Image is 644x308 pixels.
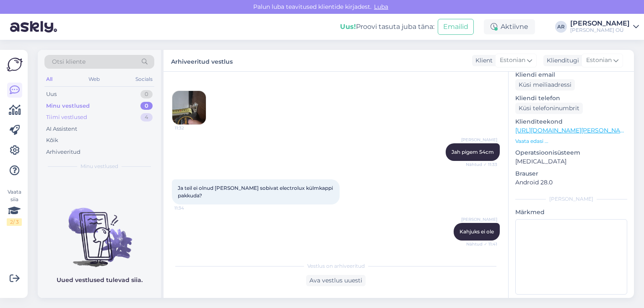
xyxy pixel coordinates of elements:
[515,103,583,114] div: Küsi telefoninumbrit
[515,79,575,91] div: Küsi meiliaadressi
[306,275,366,286] div: Ava vestlus uuesti
[515,117,627,126] p: Klienditeekond
[140,113,153,122] div: 4
[515,148,627,157] p: Operatsioonisüsteem
[515,137,627,145] p: Vaata edasi ...
[46,90,57,98] div: Uus
[543,56,579,65] div: Klienditugi
[57,276,143,285] p: Uued vestlused tulevad siia.
[140,90,153,98] div: 0
[460,228,494,235] span: Kahjuks ei ole
[140,102,153,110] div: 0
[7,188,22,226] div: Vaata siia
[466,241,497,247] span: Nähtud ✓ 11:41
[80,163,118,170] span: Minu vestlused
[452,149,494,155] span: Jah pigem 54cm
[555,21,567,33] div: AR
[307,262,365,270] span: Vestlus on arhiveeritud
[46,125,77,133] div: AI Assistent
[515,169,627,178] p: Brauser
[500,56,525,65] span: Estonian
[340,23,356,31] b: Uus!
[87,74,101,85] div: Web
[7,218,22,226] div: 2 / 3
[7,57,23,72] img: Askly Logo
[44,74,54,85] div: All
[175,125,206,131] span: 11:32
[484,19,535,34] div: Aktiivne
[472,56,493,65] div: Klient
[461,137,497,143] span: [PERSON_NAME]
[46,102,90,110] div: Minu vestlused
[371,3,391,10] span: Luba
[178,185,334,199] span: Ja teil ei olnud [PERSON_NAME] sobivat electrolux külmkappi pakkuda?
[515,94,627,103] p: Kliendi telefon
[461,216,497,223] span: [PERSON_NAME]
[46,148,80,156] div: Arhiveeritud
[46,113,87,122] div: Tiimi vestlused
[515,70,627,79] p: Kliendi email
[515,157,627,166] p: [MEDICAL_DATA]
[38,193,161,268] img: No chats
[570,27,630,34] div: [PERSON_NAME] OÜ
[515,195,627,203] div: [PERSON_NAME]
[466,161,497,168] span: Nähtud ✓ 11:33
[340,22,434,32] div: Proovi tasuta juba täna:
[515,208,627,217] p: Märkmed
[515,127,631,134] a: [URL][DOMAIN_NAME][PERSON_NAME]
[52,57,86,66] span: Otsi kliente
[171,55,233,66] label: Arhiveeritud vestlus
[174,205,206,211] span: 11:34
[586,56,612,65] span: Estonian
[515,178,627,187] p: Android 28.0
[172,91,206,124] img: Attachment
[46,136,58,145] div: Kõik
[438,19,474,35] button: Emailid
[134,74,154,85] div: Socials
[570,20,639,34] a: [PERSON_NAME][PERSON_NAME] OÜ
[570,20,630,27] div: [PERSON_NAME]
